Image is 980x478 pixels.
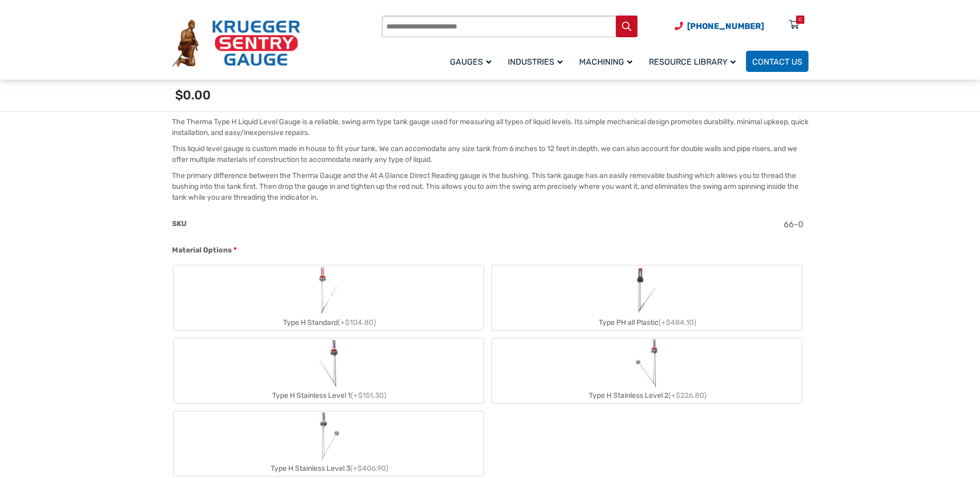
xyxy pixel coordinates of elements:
p: This liquid level gauge is custom made in house to fit your tank. We can accomodate any size tank... [172,143,808,165]
div: Type H Stainless Level 1 [174,388,484,403]
div: Type H Standard [174,315,484,330]
abbr: required [234,245,237,256]
label: Type H Stainless Level 3 [174,411,484,476]
span: [PHONE_NUMBER] [687,21,764,31]
a: Industries [502,49,573,73]
label: Type H Stainless Level 2 [492,338,802,403]
span: (+$104.80) [338,318,376,327]
div: Type H Stainless Level 2 [492,388,802,403]
span: SKU [172,219,186,228]
a: Machining [573,49,643,73]
span: (+$406.90) [350,464,388,473]
p: The primary difference between the Therma Gauge and the At A Glance Direct Reading gauge is the b... [172,170,808,203]
a: Resource Library [643,49,746,73]
span: (+$484.10) [659,318,696,327]
span: Resource Library [649,57,736,67]
span: (+$151.30) [351,391,386,400]
span: Material Options [172,246,232,255]
div: 0 [799,16,802,24]
div: Type PH all Plastic [492,315,802,330]
span: Industries [508,57,563,67]
span: Machining [579,57,632,67]
a: Gauges [444,49,502,73]
label: Type H Stainless Level 1 [174,338,484,403]
p: The Therma Type H Liquid Level Gauge is a reliable, swing arm type tank gauge used for measuring ... [172,116,808,138]
span: Contact Us [752,57,802,67]
a: Contact Us [746,51,808,72]
label: Type PH all Plastic [492,265,802,330]
span: (+$226.80) [668,391,707,400]
div: Type H Stainless Level 3 [174,461,484,476]
span: Gauges [450,57,491,67]
img: Krueger Sentry Gauge [172,20,300,67]
span: $0.00 [175,88,211,102]
label: Type H Standard [174,265,484,330]
a: Phone Number (920) 434-8860 [675,20,764,33]
span: 66-0 [784,219,803,229]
